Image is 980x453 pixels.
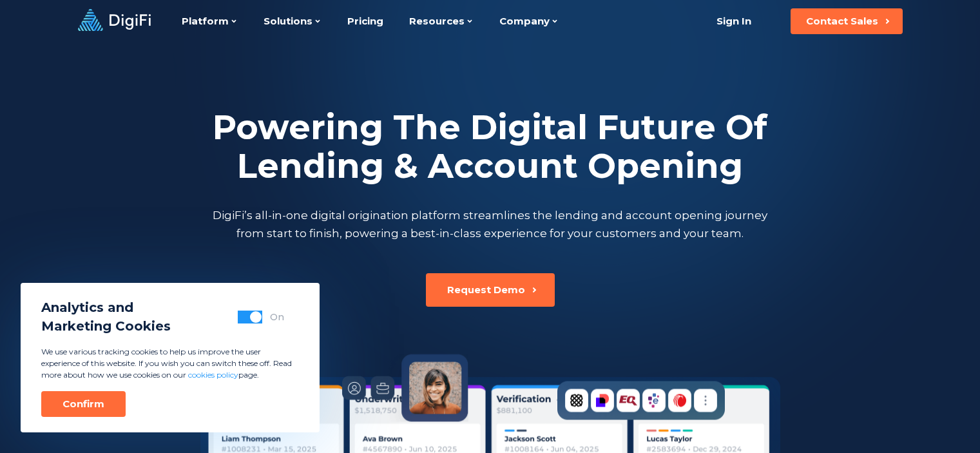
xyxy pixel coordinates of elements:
a: Sign In [701,8,767,34]
p: DigiFi’s all-in-one digital origination platform streamlines the lending and account opening jour... [210,206,771,242]
a: cookies policy [188,370,238,380]
div: Confirm [62,398,104,410]
div: Contact Sales [806,15,878,28]
span: Analytics and [41,298,171,317]
h2: Powering The Digital Future Of Lending & Account Opening [210,108,771,186]
button: Confirm [41,391,126,417]
button: Request Demo [426,273,555,307]
p: We use various tracking cookies to help us improve the user experience of this website. If you wi... [41,346,299,381]
div: Request Demo [447,284,525,296]
button: Contact Sales [791,8,903,34]
span: Marketing Cookies [41,317,171,336]
div: On [270,311,284,323]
